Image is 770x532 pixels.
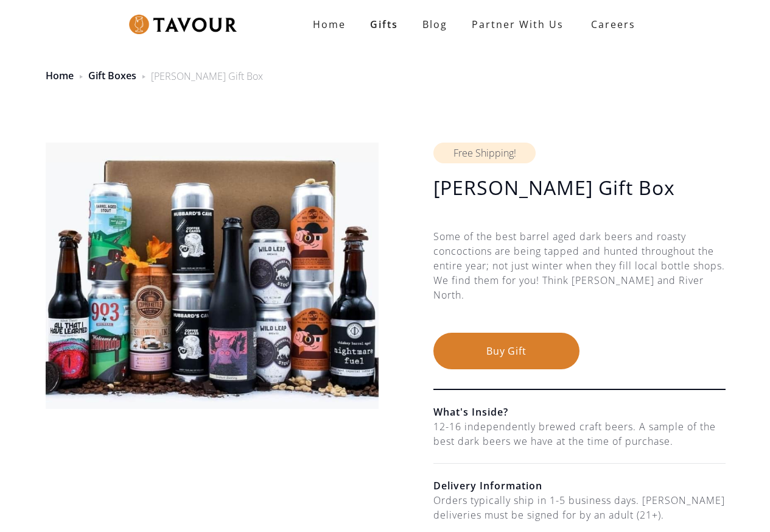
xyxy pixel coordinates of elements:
div: 12-16 independently brewed craft beers. A sample of the best dark beers we have at the time of pu... [433,419,726,449]
strong: Home [313,18,346,31]
div: [PERSON_NAME] Gift Box [151,69,263,83]
a: Blog [410,12,460,37]
h1: [PERSON_NAME] Gift Box [433,176,726,200]
a: Careers [576,7,645,41]
div: Some of the best barrel aged dark beers and roasty concoctions are being tapped and hunted throug... [433,229,726,333]
h6: What's Inside? [433,405,726,419]
a: Gifts [358,12,410,37]
button: Buy Gift [433,333,579,369]
div: Free Shipping! [433,143,536,163]
strong: Careers [591,12,635,37]
a: partner with us [460,12,576,37]
h6: Delivery Information [433,478,726,493]
a: Home [46,69,74,82]
div: Orders typically ship in 1-5 business days. [PERSON_NAME] deliveries must be signed for by an adu... [433,493,726,522]
a: Gift Boxes [88,69,136,82]
a: Home [301,12,358,37]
